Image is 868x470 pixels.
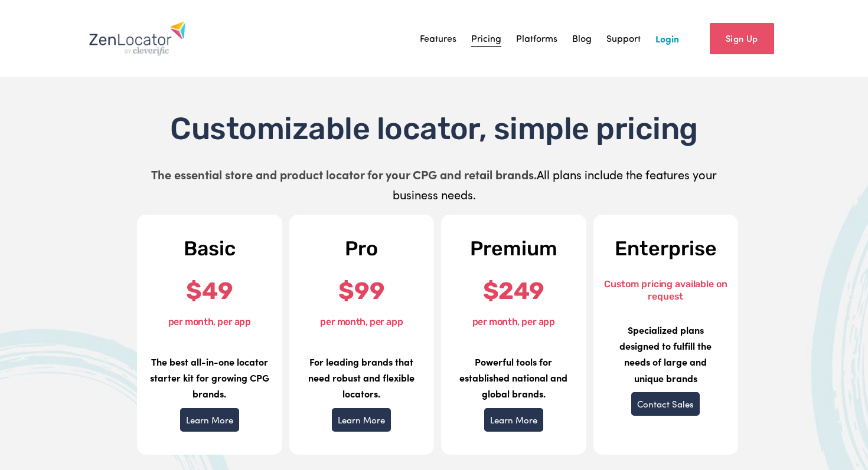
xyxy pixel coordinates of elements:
[151,166,537,182] strong: The essential store and product locator for your CPG and retail brands.
[516,29,557,47] a: Platforms
[299,238,425,259] h2: Pro
[471,29,501,47] a: Pricing
[420,29,456,47] a: Features
[472,316,555,327] font: per month, per app
[655,29,679,47] a: Login
[147,238,272,259] h2: Basic
[631,392,700,416] a: Contact Sales
[168,316,251,327] font: per month, per app
[140,165,728,205] p: All plans include the features your business needs.
[483,277,544,305] strong: $249
[484,408,543,432] a: Learn More
[180,408,239,432] a: Learn More
[606,29,641,47] a: Support
[170,110,697,147] span: Customizable locator, simple pricing
[603,238,729,259] h2: Enterprise
[150,355,269,400] strong: The best all-in-one locator starter kit for growing CPG brands.
[604,278,727,302] font: Custom pricing available on request
[186,277,233,305] strong: $49
[332,408,391,432] a: Learn More
[619,323,712,384] strong: Specialized plans designed to fulfill the needs of large and unique brands
[320,316,403,327] font: per month, per app
[572,29,592,47] a: Blog
[459,355,567,400] strong: Powerful tools for established national and global brands.
[308,355,415,400] strong: For leading brands that need robust and flexible locators.
[89,21,186,56] img: Zenlocator
[710,23,774,54] a: Sign Up
[451,238,576,259] h2: Premium
[338,277,384,305] strong: $99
